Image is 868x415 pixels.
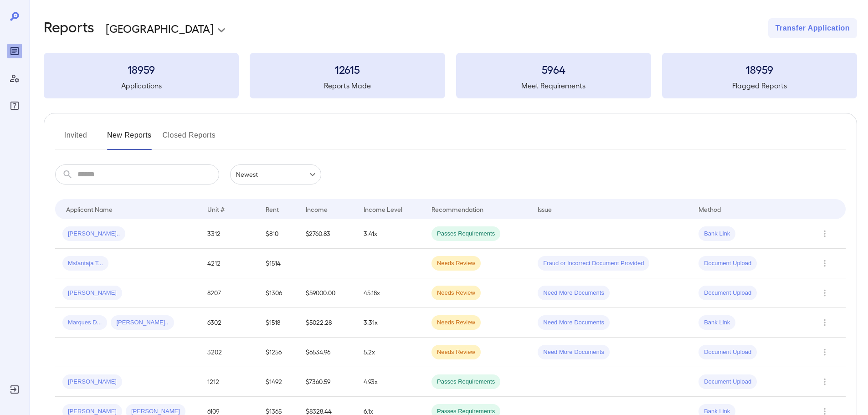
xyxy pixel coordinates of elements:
[62,289,122,297] span: [PERSON_NAME]
[200,308,258,338] td: 6302
[258,278,298,308] td: $1306
[699,318,735,327] span: Bank Link
[817,256,832,271] button: Row Actions
[163,128,216,150] button: Closed Reports
[456,80,651,91] h5: Meet Requirements
[298,219,356,249] td: $2760.83
[44,18,94,38] h2: Reports
[699,204,721,215] div: Method
[662,80,857,91] h5: Flagged Reports
[55,128,96,150] button: Invited
[456,62,651,77] h3: 5964
[111,318,174,327] span: [PERSON_NAME]..
[306,204,328,215] div: Income
[7,71,22,86] div: Manage Users
[66,204,113,215] div: Applicant Name
[431,204,483,215] div: Recommendation
[356,249,424,278] td: -
[7,382,22,397] div: Log Out
[107,128,152,150] button: New Reports
[44,53,857,98] summary: 18959Applications12615Reports Made5964Meet Requirements18959Flagged Reports
[200,278,258,308] td: 8207
[817,286,832,300] button: Row Actions
[356,367,424,397] td: 4.93x
[258,338,298,367] td: $1256
[699,348,757,357] span: Document Upload
[258,308,298,338] td: $1518
[538,348,610,357] span: Need More Documents
[258,249,298,278] td: $1514
[298,338,356,367] td: $6534.96
[538,318,610,327] span: Need More Documents
[768,18,857,38] button: Transfer Application
[298,278,356,308] td: $59000.00
[62,259,108,268] span: Msfantaja T...
[699,378,757,386] span: Document Upload
[431,318,481,327] span: Needs Review
[258,367,298,397] td: $1492
[207,204,225,215] div: Unit #
[699,259,757,268] span: Document Upload
[356,308,424,338] td: 3.31x
[699,289,757,297] span: Document Upload
[431,348,481,357] span: Needs Review
[538,259,649,268] span: Fraud or Incorrect Document Provided
[200,219,258,249] td: 3312
[200,249,258,278] td: 4212
[7,98,22,113] div: FAQ
[106,21,214,36] p: [GEOGRAPHIC_DATA]
[250,62,445,77] h3: 12615
[200,338,258,367] td: 3202
[817,345,832,359] button: Row Actions
[662,62,857,77] h3: 18959
[431,378,500,386] span: Passes Requirements
[817,226,832,241] button: Row Actions
[200,367,258,397] td: 1212
[62,230,125,238] span: [PERSON_NAME]..
[44,80,239,91] h5: Applications
[538,289,610,297] span: Need More Documents
[62,318,107,327] span: Marques D...
[356,338,424,367] td: 5.2x
[7,44,22,58] div: Reports
[431,230,500,238] span: Passes Requirements
[817,315,832,330] button: Row Actions
[258,219,298,249] td: $810
[817,374,832,389] button: Row Actions
[230,164,321,184] div: Newest
[298,367,356,397] td: $7360.59
[250,80,445,91] h5: Reports Made
[431,289,481,297] span: Needs Review
[62,378,122,386] span: [PERSON_NAME]
[538,204,552,215] div: Issue
[266,204,280,215] div: Rent
[699,230,735,238] span: Bank Link
[44,62,239,77] h3: 18959
[298,308,356,338] td: $5022.28
[364,204,402,215] div: Income Level
[356,278,424,308] td: 45.18x
[356,219,424,249] td: 3.41x
[431,259,481,268] span: Needs Review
